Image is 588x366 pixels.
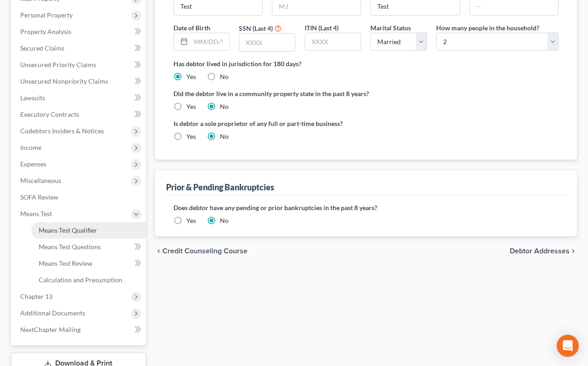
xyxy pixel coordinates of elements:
a: Lawsuits [13,90,146,106]
span: Expenses [20,160,46,168]
span: Income [20,143,41,151]
button: Debtor Addresses chevron_right [510,247,577,255]
input: MM/DD/YYYY [191,33,230,51]
a: Calculation and Presumption [31,272,146,288]
span: Debtor Addresses [510,247,570,255]
label: No [220,216,229,225]
label: Yes [186,72,196,81]
span: Property Analysis [20,28,71,35]
span: NextChapter Mailing [20,326,81,333]
a: Unsecured Nonpriority Claims [13,73,146,90]
span: Calculation and Presumption [39,276,122,284]
label: Yes [186,216,196,225]
span: Codebtors Insiders & Notices [20,127,104,135]
i: chevron_right [570,247,577,255]
a: Means Test Questions [31,239,146,255]
span: Chapter 13 [20,292,52,300]
span: Credit Counseling Course [162,247,248,255]
a: Executory Contracts [13,106,146,123]
div: Open Intercom Messenger [557,335,579,357]
i: chevron_left [155,247,162,255]
input: XXXX [239,34,295,51]
span: Personal Property [20,11,73,19]
label: ITIN (Last 4) [305,23,339,33]
a: Unsecured Priority Claims [13,57,146,73]
label: Date of Birth [173,23,210,33]
a: NextChapter Mailing [13,321,146,338]
span: Secured Claims [20,44,64,52]
span: Means Test [20,210,52,217]
label: No [220,72,229,81]
span: Means Test Qualifier [39,226,97,234]
a: SOFA Review [13,189,146,206]
label: Does debtor have any pending or prior bankruptcies in the past 8 years? [173,203,559,212]
span: Unsecured Nonpriority Claims [20,77,108,85]
span: Miscellaneous [20,177,61,184]
a: Means Test Review [31,255,146,272]
span: Means Test Questions [39,243,101,251]
label: Marital Status [370,23,411,33]
label: Is debtor a sole proprietor of any full or part-time business? [173,119,362,128]
a: Property Analysis [13,23,146,40]
a: Secured Claims [13,40,146,57]
a: Means Test Qualifier [31,222,146,239]
span: Lawsuits [20,94,45,102]
label: No [220,132,229,141]
span: Executory Contracts [20,110,79,118]
label: Has debtor lived in jurisdiction for 180 days? [173,59,559,69]
label: Yes [186,132,196,141]
label: SSN (Last 4) [239,23,273,33]
span: Means Test Review [39,259,92,267]
span: SOFA Review [20,193,58,201]
button: chevron_left Credit Counseling Course [155,247,248,255]
input: XXXX [305,33,361,51]
label: Did the debtor live in a community property state in the past 8 years? [173,89,559,98]
span: Unsecured Priority Claims [20,61,96,69]
label: Yes [186,102,196,111]
label: How many people in the household? [436,23,539,33]
label: No [220,102,229,111]
div: Prior & Pending Bankruptcies [166,182,274,193]
span: Additional Documents [20,309,85,317]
